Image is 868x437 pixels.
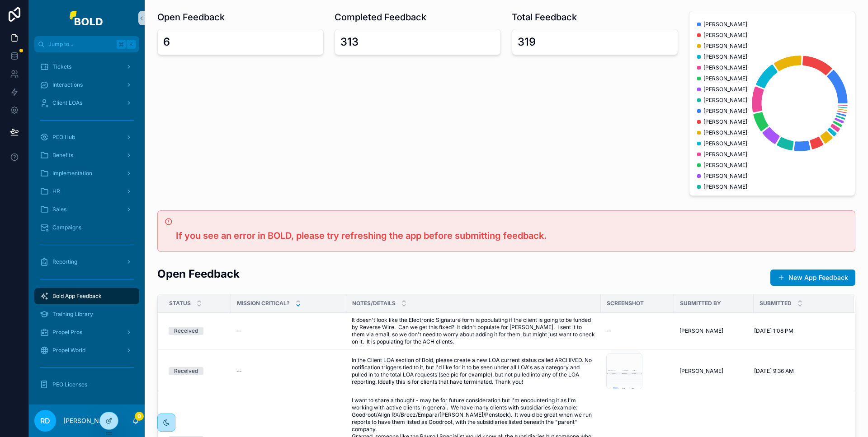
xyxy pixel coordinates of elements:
span: RD [40,415,50,426]
a: Interactions [34,77,139,93]
div: Received [174,367,198,375]
a: Implementation [34,165,139,181]
p: [PERSON_NAME] [63,416,115,425]
span: [PERSON_NAME] [679,367,723,375]
span: PEO Hub [52,134,75,141]
img: App logo [70,11,104,25]
h2: Open Feedback [157,266,240,281]
h1: Open Feedback [157,11,225,23]
span: Campaigns [52,224,81,231]
span: Client LOAs [52,99,82,107]
span: [PERSON_NAME] [703,151,747,158]
a: [PERSON_NAME] [679,367,748,375]
div: 313 [340,35,359,49]
div: scrollable content [29,52,145,404]
div: 6 [163,35,170,49]
a: [DATE] 9:36 AM [754,367,843,375]
span: [PERSON_NAME] [703,140,747,147]
a: [DATE] 1:08 PM [754,327,843,335]
span: Notes/Details [352,300,396,307]
span: Training Library [52,311,93,318]
h3: If you see an error in BOLD, please try refreshing the app before submitting feedback. [176,229,848,242]
span: HR [52,188,60,195]
span: Jump to... [48,41,113,48]
a: PEO Licenses [34,377,139,393]
span: Propel World [52,347,85,354]
span: Interactions [52,81,83,88]
span: [PERSON_NAME] [703,42,747,50]
a: Propel World [34,342,139,358]
span: [PERSON_NAME] [679,327,723,335]
span: Propel Pros [52,329,82,336]
span: K [127,41,135,48]
span: [PERSON_NAME] [703,107,747,115]
div: Received [174,327,198,335]
span: Reporting [52,258,77,265]
span: [PERSON_NAME] [703,172,747,180]
a: It doesn't look like the Electronic Signature form is populating if the client is going to be fun... [352,316,595,345]
span: Sales [52,206,66,213]
a: Received [169,327,226,335]
div: chart [695,17,849,190]
span: [PERSON_NAME] [703,32,747,39]
span: [PERSON_NAME] [703,53,747,60]
a: Sales [34,201,139,218]
span: 0 [135,412,144,421]
a: Propel Pros [34,324,139,340]
a: Client LOAs [34,95,139,111]
span: [PERSON_NAME] [703,118,747,126]
span: Submitted [759,300,792,307]
span: [DATE] 9:36 AM [754,367,794,375]
a: Benefits [34,147,139,163]
button: New App Feedback [770,270,855,286]
a: -- [606,327,669,335]
span: [PERSON_NAME] [703,129,747,136]
span: Benefits [52,152,73,159]
span: [PERSON_NAME] [703,86,747,93]
h1: Total Feedback [512,11,577,23]
a: Received [169,367,226,375]
a: -- [236,327,341,335]
span: [PERSON_NAME] [703,97,747,104]
span: -- [236,367,242,375]
span: Implementation [52,170,92,177]
a: Bold App Feedback [34,288,139,304]
span: -- [606,327,612,335]
a: PEO Hub [34,129,139,145]
div: ### If you see an error in BOLD, please try refreshing the app before submitting feedback. [176,229,848,242]
h1: Completed Feedback [335,11,426,23]
span: Submitted By [680,300,721,307]
span: [PERSON_NAME] [703,21,747,28]
span: Bold App Feedback [52,293,102,300]
span: [PERSON_NAME] [703,75,747,82]
span: Mission Critical? [237,300,290,307]
a: Training Library [34,306,139,322]
div: 319 [518,35,536,49]
a: -- [236,367,341,375]
span: [PERSON_NAME] [703,64,747,71]
a: HR [34,183,139,200]
a: Campaigns [34,219,139,236]
button: Jump to...K [34,36,139,52]
span: Tickets [52,63,71,70]
span: [PERSON_NAME] [703,183,747,191]
span: [DATE] 1:08 PM [754,327,793,335]
span: [PERSON_NAME] [703,162,747,169]
span: PEO Licenses [52,381,87,388]
span: Status [169,300,191,307]
a: [PERSON_NAME] [679,327,748,335]
span: Screenshot [607,300,644,307]
a: Tickets [34,59,139,75]
a: In the Client LOA section of Bold, please create a new LOA current status called ARCHIVED. No not... [352,357,595,386]
span: -- [236,327,242,335]
a: Reporting [34,254,139,270]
